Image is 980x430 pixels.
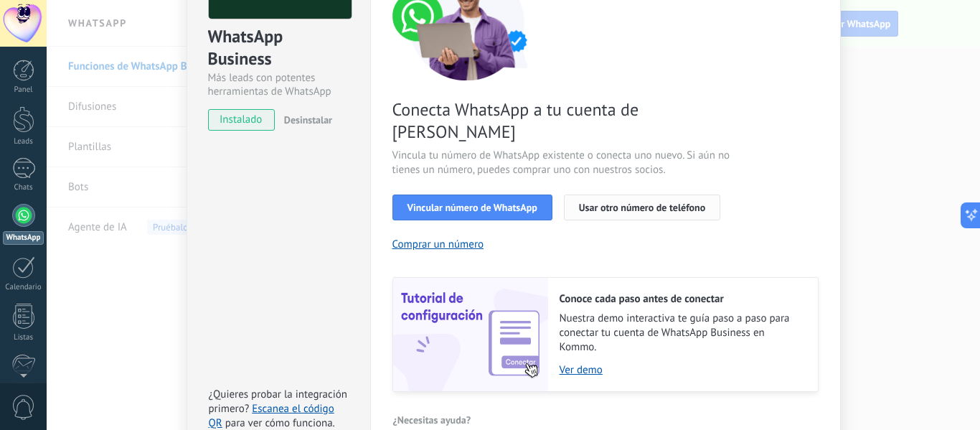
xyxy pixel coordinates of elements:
[392,238,484,251] button: Comprar un número
[208,25,349,71] div: WhatsApp Business
[3,283,44,292] div: Calendario
[564,195,720,220] button: Usar otro número de teléfono
[392,98,734,143] span: Conecta WhatsApp a tu cuenta de [PERSON_NAME]
[560,363,804,377] a: Ver demo
[3,85,44,95] div: Panel
[208,71,349,98] div: Más leads con potentes herramientas de WhatsApp
[209,388,348,416] span: ¿Quieres probar la integración primero?
[560,312,804,355] span: Nuestra demo interactiva te guía paso a paso para conectar tu cuenta de WhatsApp Business en Kommo.
[393,415,471,425] span: ¿Necesitas ayuda?
[392,149,734,177] span: Vincula tu número de WhatsApp existente o conecta uno nuevo. Si aún no tienes un número, puedes c...
[209,109,274,131] span: instalado
[284,113,332,126] span: Desinstalar
[3,183,44,192] div: Chats
[560,292,804,306] h2: Conoce cada paso antes de conectar
[3,137,44,146] div: Leads
[3,333,44,342] div: Listas
[278,109,332,131] button: Desinstalar
[407,202,537,212] span: Vincular número de WhatsApp
[225,416,335,430] span: para ver cómo funciona.
[392,195,552,220] button: Vincular número de WhatsApp
[579,202,705,212] span: Usar otro número de teléfono
[209,402,334,430] a: Escanea el código QR
[3,231,44,245] div: WhatsApp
